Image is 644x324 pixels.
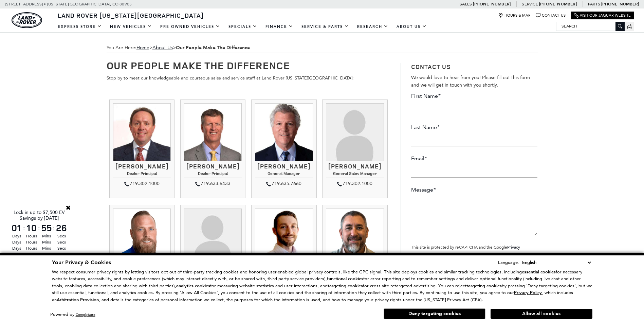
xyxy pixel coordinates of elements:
span: Sales [460,2,472,6]
img: Thom Buckley [113,103,171,161]
label: Last Name [411,124,440,131]
span: : [23,223,25,233]
small: This site is protected by reCAPTCHA and the Google and apply. [411,245,520,257]
img: Jesse Lyon [113,209,171,266]
select: Language Select [520,259,592,266]
a: Land Rover [US_STATE][GEOGRAPHIC_DATA] [54,11,208,19]
span: 01 [10,223,23,233]
h3: [PERSON_NAME] [326,163,384,170]
strong: Our People Make The Difference [176,44,250,51]
span: Mins [40,251,53,257]
strong: Arbitration Provision [57,297,99,303]
strong: essential cookies [522,269,556,275]
span: : [53,223,55,233]
a: About Us [392,21,431,33]
span: > [152,45,250,51]
img: Kevin Heim [255,209,313,266]
a: Research [353,21,392,33]
span: Days [10,245,23,251]
img: Kimberley Zacharias [326,103,384,161]
span: Days [10,233,23,239]
span: Days [10,239,23,245]
img: Mike Jorgensen [184,103,242,161]
span: Mins [40,239,53,245]
span: : [38,223,40,233]
div: 719.633.6433 [184,180,242,188]
a: land-rover [12,12,42,28]
span: 10 [25,223,38,233]
span: > [136,45,250,51]
u: Privacy Policy [514,290,542,296]
h3: Contact Us [411,63,537,71]
div: Breadcrumbs [107,43,538,53]
span: Secs [55,233,68,239]
a: Finance [261,21,297,33]
label: Message [411,186,436,194]
a: [PHONE_NUMBER] [539,1,577,7]
a: Hours & Map [498,13,531,18]
a: About Us [152,45,173,51]
a: Privacy Policy [514,290,542,295]
a: EXPRESS STORE [54,21,106,33]
a: Contact Us [536,13,566,18]
span: Your Privacy & Cookies [52,259,111,266]
nav: Main Navigation [54,21,431,33]
h4: Dealer Principal [184,171,242,178]
span: Days [10,251,23,257]
span: 55 [40,223,53,233]
label: Email [411,155,427,162]
h4: Dealer Principal [113,171,171,178]
a: Pre-Owned Vehicles [156,21,224,33]
span: Parts [588,2,600,6]
span: Hours [25,233,38,239]
a: ComplyAuto [76,312,95,317]
span: We would love to hear from you! Please fill out this form and we will get in touch with you shortly. [411,75,530,88]
a: New Vehicles [106,21,156,33]
img: Ray Reilly [255,103,313,161]
span: Secs [55,245,68,251]
span: Mins [40,233,53,239]
span: Secs [55,239,68,245]
span: Lock in up to $7,500 EV Savings by [DATE] [14,210,65,221]
span: Secs [55,251,68,257]
button: Allow all cookies [491,309,592,319]
span: 26 [55,223,68,233]
span: Service [522,2,538,6]
a: [PHONE_NUMBER] [473,1,511,7]
p: We respect consumer privacy rights by letting visitors opt out of third-party tracking cookies an... [52,269,592,304]
h3: [PERSON_NAME] [255,163,313,170]
strong: targeting cookies [466,283,502,289]
img: Trebor Alvord [326,209,384,266]
h1: Our People Make The Difference [107,60,391,71]
span: You Are Here: [107,43,538,53]
div: 719.302.1000 [113,180,171,188]
h3: [PERSON_NAME] [184,163,242,170]
strong: functional cookies [327,276,363,282]
a: Home [136,45,149,51]
strong: analytics cookies [176,283,210,289]
p: Stop by to meet our knowledgeable and courteous sales and service staff at Land Rover [US_STATE][... [107,74,391,82]
button: Deny targeting cookies [384,308,485,319]
span: Hours [25,251,38,257]
a: [PHONE_NUMBER] [601,1,639,7]
img: Land Rover [12,12,42,28]
span: Hours [25,239,38,245]
a: [STREET_ADDRESS] • [US_STATE][GEOGRAPHIC_DATA], CO 80905 [5,2,132,6]
div: 719.635.7660 [255,180,313,188]
h4: General Manager [255,171,313,178]
div: Language: [498,260,519,265]
label: First Name [411,92,441,100]
span: Land Rover [US_STATE][GEOGRAPHIC_DATA] [58,11,204,19]
strong: targeting cookies [328,283,363,289]
a: Terms of Service [429,252,459,257]
a: Visit Our Jaguar Website [574,13,631,18]
a: Specials [224,21,261,33]
a: Close [65,204,71,211]
input: Search [556,22,624,30]
span: Mins [40,245,53,251]
a: Service & Parts [297,21,353,33]
div: Powered by [50,312,95,317]
div: 719.302.1000 [326,180,384,188]
img: Stephanie Davis [184,209,242,266]
h3: [PERSON_NAME] [113,163,171,170]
